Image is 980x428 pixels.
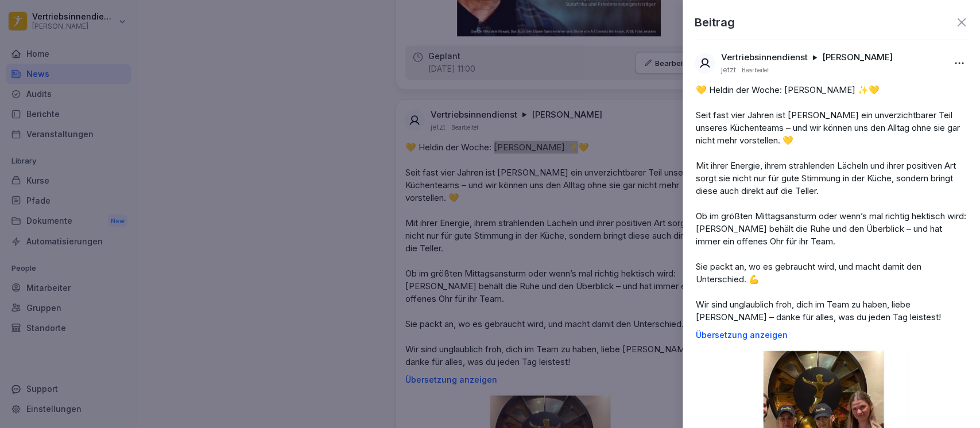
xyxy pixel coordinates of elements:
[696,84,967,324] p: 💛 Heldin der Woche: [PERSON_NAME] ✨💛 Seit fast vier Jahren ist [PERSON_NAME] ein unverzichtbarer ...
[721,52,808,63] p: Vertriebsinnendienst
[721,65,736,75] p: jetzt
[742,65,769,75] p: Bearbeitet
[695,14,735,31] p: Beitrag
[822,52,893,63] p: [PERSON_NAME]
[696,330,967,340] p: Übersetzung anzeigen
